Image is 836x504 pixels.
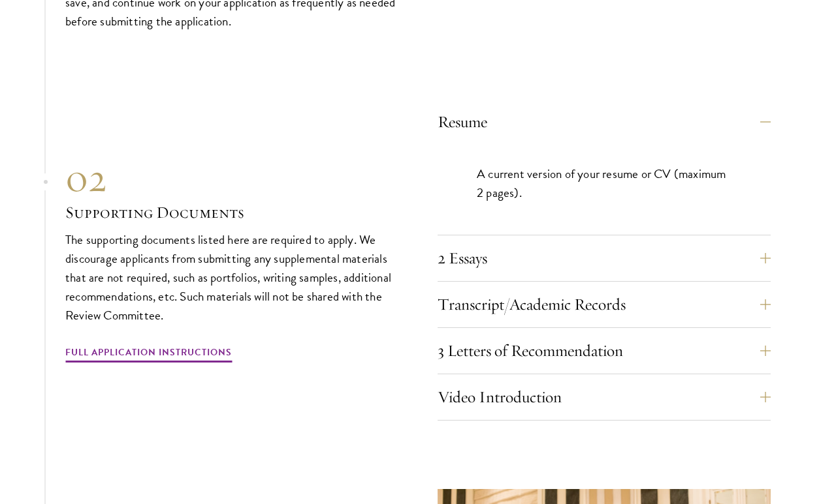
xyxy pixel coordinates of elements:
p: A current version of your resume or CV (maximum 2 pages). [477,164,731,202]
button: Resume [438,106,771,138]
a: Full Application Instructions [65,344,232,364]
button: 2 Essays [438,243,771,274]
button: Transcript/Academic Records [438,289,771,320]
button: Video Introduction [438,381,771,413]
div: 02 [65,155,398,201]
button: 3 Letters of Recommendation [438,335,771,366]
h3: Supporting Documents [65,201,398,224]
p: The supporting documents listed here are required to apply. We discourage applicants from submitt... [65,230,398,325]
